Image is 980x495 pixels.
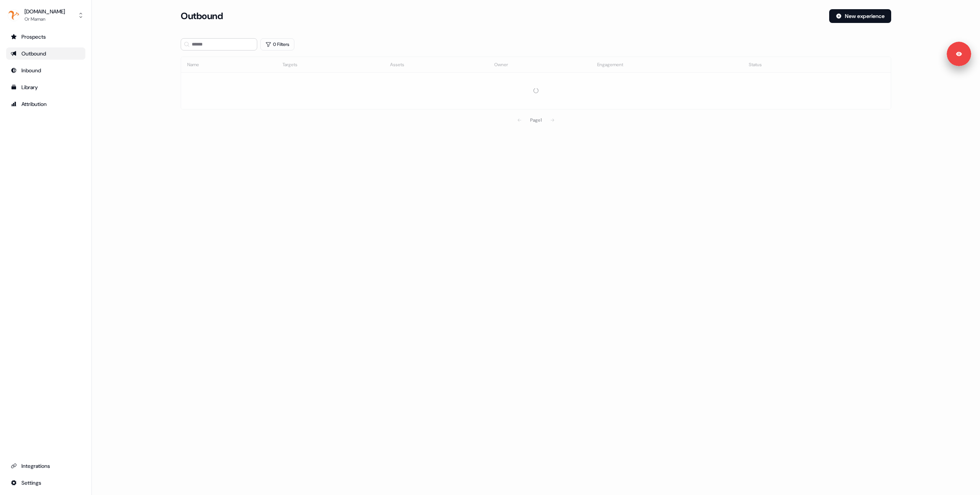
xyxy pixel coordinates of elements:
div: Settings [11,479,81,487]
button: 0 Filters [260,38,294,50]
div: Attribution [11,100,81,108]
button: New experience [829,9,891,23]
a: Go to templates [6,81,85,93]
div: Inbound [11,67,81,74]
div: Library [11,83,81,91]
h3: Outbound [181,10,223,22]
a: Go to Inbound [6,64,85,77]
a: Go to prospects [6,31,85,43]
button: [DOMAIN_NAME]Or Maman [6,6,85,24]
a: Go to outbound experience [6,47,85,60]
a: Go to attribution [6,98,85,110]
div: Prospects [11,33,81,41]
div: [DOMAIN_NAME] [24,8,65,15]
a: Go to integrations [6,477,85,489]
div: Integrations [11,462,81,470]
div: Outbound [11,50,81,57]
div: Or Maman [24,15,65,23]
a: Go to integrations [6,460,85,472]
